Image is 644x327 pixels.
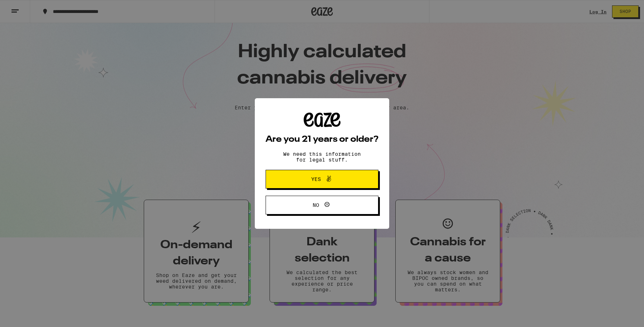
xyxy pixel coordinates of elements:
[311,177,321,182] span: Yes
[266,196,378,214] button: No
[266,135,378,144] h2: Are you 21 years or older?
[266,170,378,189] button: Yes
[313,203,319,208] span: No
[277,151,367,163] p: We need this information for legal stuff.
